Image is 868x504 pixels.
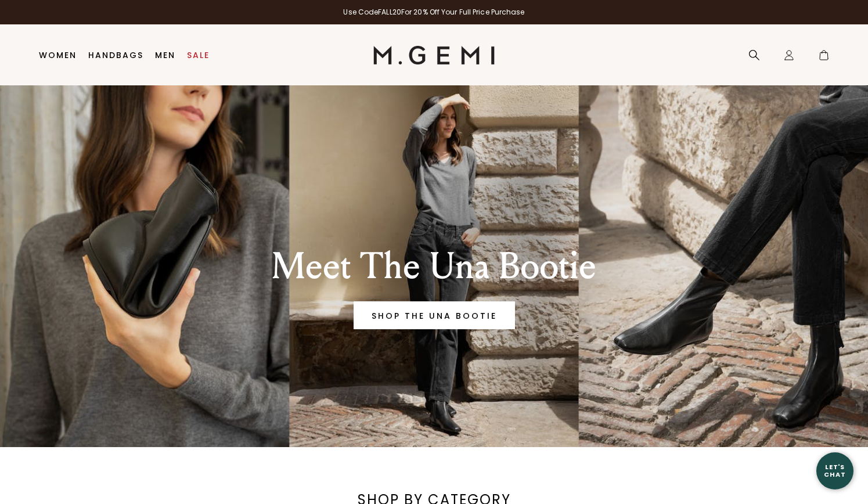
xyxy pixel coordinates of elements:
a: Banner primary button [354,301,515,329]
a: Men [155,51,175,60]
a: Handbags [88,51,143,60]
img: M.Gemi [373,46,495,64]
div: Let's Chat [816,463,853,478]
a: Women [39,51,77,60]
strong: FALL20 [378,7,401,17]
a: Sale [187,51,210,60]
div: Meet The Una Bootie [233,246,636,287]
